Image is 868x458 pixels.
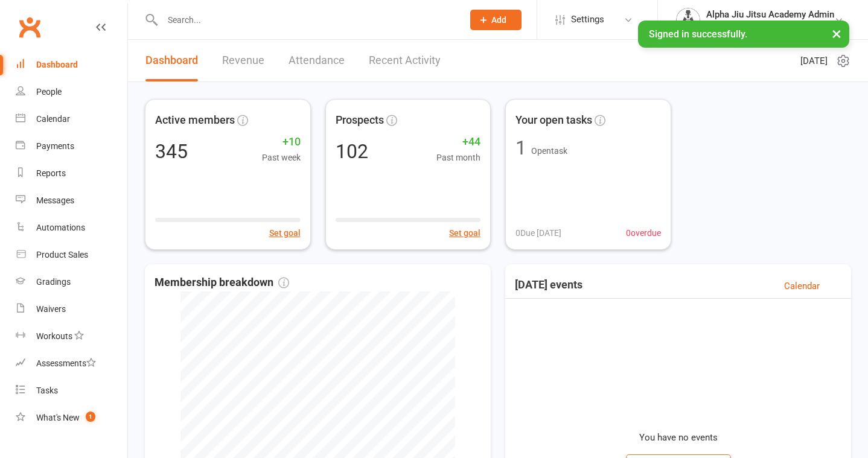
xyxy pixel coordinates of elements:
[706,20,834,31] div: Alpha Jiu Jitsu Academy
[36,304,66,314] div: Waivers
[436,133,480,151] span: +44
[826,21,847,46] button: ×
[515,279,582,293] h3: [DATE] events
[36,386,58,395] div: Tasks
[155,274,289,291] span: Membership breakdown
[16,269,127,296] a: Gradings
[36,60,78,69] div: Dashboard
[289,40,345,81] a: Attendance
[222,40,264,81] a: Revenue
[16,296,127,323] a: Waivers
[16,404,127,431] a: What's New1
[155,112,235,129] span: Active members
[36,413,80,422] div: What's New
[369,40,441,81] a: Recent Activity
[16,133,127,160] a: Payments
[36,223,85,232] div: Automations
[36,114,70,124] div: Calendar
[16,78,127,106] a: People
[706,9,834,20] div: Alpha Jiu Jitsu Academy Admin
[784,279,820,293] a: Calendar
[145,40,198,81] a: Dashboard
[16,350,127,377] a: Assessments
[269,226,301,240] button: Set goal
[639,430,718,445] p: You have no events
[159,11,455,28] input: Search...
[155,142,188,161] div: 345
[14,12,45,42] a: Clubworx
[515,112,592,129] span: Your open tasks
[626,226,661,240] span: 0 overdue
[36,358,96,368] div: Assessments
[436,151,480,164] span: Past month
[16,160,127,187] a: Reports
[36,196,74,205] div: Messages
[262,133,301,151] span: +10
[649,28,747,40] span: Signed in successfully.
[86,412,95,422] span: 1
[515,226,561,240] span: 0 Due [DATE]
[449,226,480,240] button: Set goal
[16,323,127,350] a: Workouts
[491,15,506,25] span: Add
[16,241,127,269] a: Product Sales
[515,138,526,157] div: 1
[470,10,522,30] button: Add
[16,377,127,404] a: Tasks
[336,142,368,161] div: 102
[16,187,127,214] a: Messages
[36,331,72,341] div: Workouts
[36,141,74,151] div: Payments
[36,87,62,97] div: People
[16,214,127,241] a: Automations
[571,6,604,33] span: Settings
[531,146,567,156] span: Open task
[262,151,301,164] span: Past week
[676,8,700,32] img: thumb_image1751406779.png
[16,51,127,78] a: Dashboard
[800,54,828,68] span: [DATE]
[36,168,66,178] div: Reports
[36,277,71,287] div: Gradings
[16,106,127,133] a: Calendar
[336,112,384,129] span: Prospects
[36,250,88,259] div: Product Sales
